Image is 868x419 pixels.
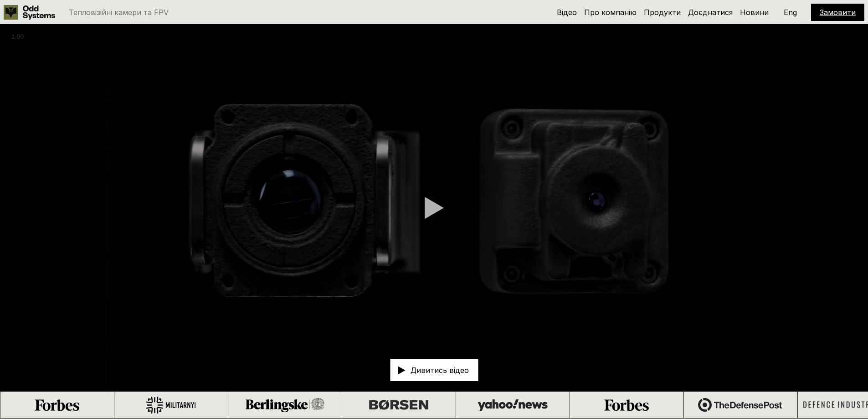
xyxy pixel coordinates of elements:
a: Доєднатися [688,8,733,17]
p: Тепловізійні камери та FPV [69,9,169,16]
a: Новини [740,8,769,17]
p: Дивитись відео [411,367,469,374]
a: Відео [557,8,577,17]
a: Про компанію [584,8,637,17]
a: Замовити [820,8,856,17]
p: Eng [784,9,797,16]
a: Продукти [644,8,681,17]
